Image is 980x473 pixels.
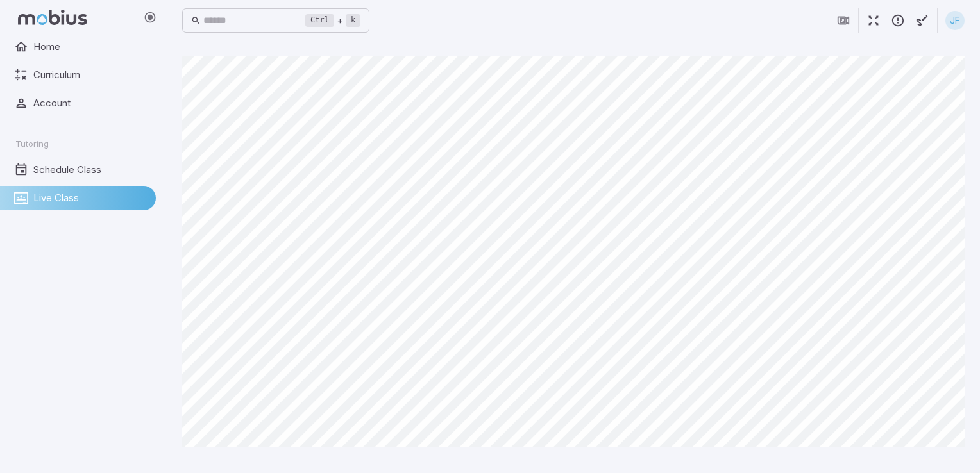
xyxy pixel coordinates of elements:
[15,138,49,149] span: Tutoring
[346,14,360,27] kbd: k
[33,163,147,177] span: Schedule Class
[33,191,147,205] span: Live Class
[945,11,965,30] div: JF
[33,68,147,82] span: Curriculum
[861,8,886,33] button: Fullscreen Game
[305,13,360,28] div: +
[886,8,910,33] button: Report an Issue
[33,40,147,54] span: Home
[910,8,934,33] button: Start Drawing on Questions
[305,14,334,27] kbd: Ctrl
[831,8,856,33] button: Join in Zoom Client
[33,96,147,110] span: Account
